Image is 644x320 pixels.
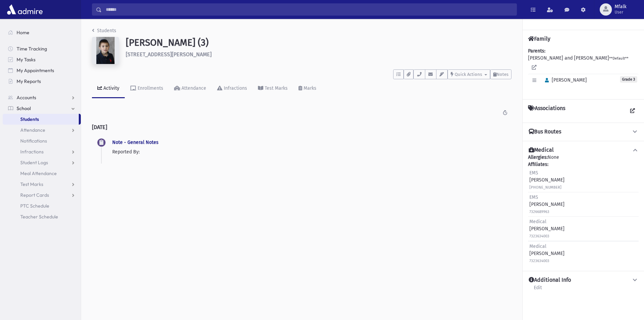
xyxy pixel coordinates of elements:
nav: breadcrumb [92,27,116,37]
span: EMS [529,170,538,176]
span: Meal Attendance [20,170,57,176]
a: My Tasks [3,54,81,65]
h4: Medical [529,147,554,154]
span: Home [17,29,29,36]
div: [PERSON_NAME] [529,243,565,264]
a: Students [92,28,116,34]
button: Medical [528,147,639,154]
div: None [528,154,639,265]
span: Student Logs [20,159,48,166]
span: Students [20,116,39,122]
h4: Additional Info [529,277,571,284]
h4: Associations [528,105,565,117]
h1: [PERSON_NAME] (3) [126,37,511,48]
a: Enrollments [125,79,169,98]
span: EMS [529,194,538,200]
span: School [17,105,31,111]
b: Affiliates: [528,162,548,167]
a: Teacher Schedule [3,211,81,222]
a: Activity [92,79,125,98]
a: Infractions [212,79,253,98]
span: User [615,9,626,15]
span: Notes [497,72,508,77]
a: Meal Attendance [3,168,81,179]
small: 7326689963 [529,210,549,214]
a: Students [3,114,79,125]
span: Notifications [20,138,47,144]
a: Home [3,27,81,38]
a: My Appointments [3,65,81,76]
button: Quick Actions [448,69,490,79]
a: Test Marks [3,179,81,190]
a: Notifications [3,135,81,146]
div: [PERSON_NAME] [529,218,565,239]
span: [PERSON_NAME] [542,77,587,83]
span: Teacher Schedule [20,214,58,220]
a: Edit [533,284,542,296]
a: Infractions [3,146,81,157]
a: School [3,103,81,114]
span: PTC Schedule [20,203,49,209]
b: Parents: [528,48,545,54]
a: Time Tracking [3,43,81,54]
img: AdmirePro [5,3,44,16]
span: My Reports [17,78,41,84]
div: [PERSON_NAME] [529,194,565,215]
a: Attendance [3,125,81,135]
div: Enrollments [136,85,163,91]
span: Accounts [17,94,36,101]
h2: [DATE] [92,119,511,136]
a: Marks [293,79,322,98]
button: Notes [490,69,511,79]
input: Search [102,3,517,16]
div: Marks [302,85,316,91]
div: Activity [102,85,119,91]
p: Reported By: [112,148,506,155]
a: Accounts [3,92,81,103]
h6: [STREET_ADDRESS][PERSON_NAME] [126,51,511,58]
h4: Family [528,36,550,42]
span: Grade 3 [620,76,637,83]
small: 7323634003 [529,259,549,263]
a: Attendance [169,79,212,98]
button: Bus Routes [528,128,639,135]
div: Test Marks [263,85,288,91]
a: PTC Schedule [3,200,81,211]
a: Student Logs [3,157,81,168]
span: My Tasks [17,57,35,63]
span: Infractions [20,149,44,155]
span: Report Cards [20,192,49,198]
a: Report Cards [3,190,81,200]
small: 7323634003 [529,234,549,238]
button: Additional Info [528,277,639,284]
small: [PHONE_NUMBER] [529,185,562,190]
span: Quick Actions [455,72,482,77]
h4: Bus Routes [529,128,561,135]
span: Time Tracking [17,46,47,52]
span: Medical [529,219,546,225]
div: [PERSON_NAME] and [PERSON_NAME] [528,47,639,94]
span: My Appointments [17,67,54,73]
div: [PERSON_NAME] [529,169,565,191]
span: Attendance [20,127,45,133]
span: Mfalk [615,4,626,9]
a: View all Associations [626,105,639,117]
div: Infractions [222,85,247,91]
a: My Reports [3,76,81,87]
div: Attendance [180,85,206,91]
a: Note - General Notes [112,140,159,145]
span: Medical [529,243,546,249]
b: Allergies: [528,154,548,160]
span: Test Marks [20,181,43,187]
a: Test Marks [253,79,293,98]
